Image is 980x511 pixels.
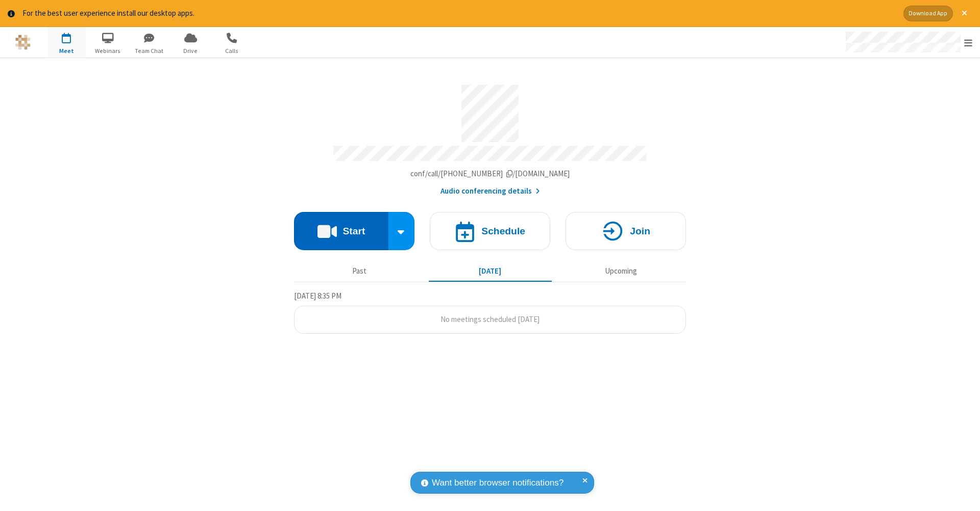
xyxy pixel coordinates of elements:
div: Start conference options [388,212,415,250]
button: Upcoming [559,262,682,281]
span: Webinars [89,46,127,56]
span: [DATE] 8:35 PM [294,291,341,301]
button: Download App [903,6,953,21]
span: Team Chat [130,46,168,56]
button: Close alert [957,6,972,21]
span: Calls [213,46,251,56]
div: Open menu [836,27,980,58]
section: Account details [294,77,686,197]
span: Want better browser notifications? [432,476,563,490]
button: Audio conferencing details [440,185,540,197]
div: For the best user experience install our desktop apps. [22,8,896,19]
button: Schedule [430,212,550,250]
button: Past [298,262,421,281]
button: Start [294,212,388,250]
button: Logo [4,27,42,58]
button: Copy my meeting room linkCopy my meeting room link [410,168,570,180]
img: QA Selenium DO NOT DELETE OR CHANGE [15,35,31,50]
button: Join [566,212,686,250]
span: Meet [47,46,86,56]
section: Today's Meetings [294,290,686,334]
button: [DATE] [429,262,552,281]
span: Copy my meeting room link [410,169,570,178]
h4: Schedule [481,226,525,236]
h4: Join [630,226,650,236]
span: No meetings scheduled [DATE] [440,314,540,324]
span: Drive [171,46,210,56]
h4: Start [342,226,365,236]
